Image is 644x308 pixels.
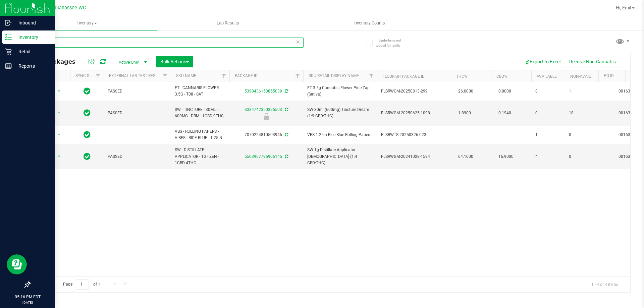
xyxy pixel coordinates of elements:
[3,294,52,300] p: 05:16 PM EDT
[307,107,373,119] span: SW 30ml (600mg) Tincture Dream (1:9 CBD:THC)
[604,73,614,78] a: PO ID
[245,89,282,94] a: 5398436153855039
[309,73,359,78] a: Sku Retail Display Name
[5,34,12,41] inline-svg: Inventory
[570,74,600,79] a: Non-Available
[619,132,637,137] a: 00163430
[619,89,637,94] a: 00163487
[108,110,167,116] span: PASSED
[75,73,101,78] a: Sync Status
[535,88,561,95] span: 8
[299,16,440,30] a: Inventory Counts
[156,56,193,67] button: Bulk Actions
[12,19,52,27] p: Inbound
[55,108,63,118] span: select
[535,132,561,138] span: 1
[160,59,189,64] span: Bulk Actions
[307,132,373,138] span: VBS 1.25in Rice Blue Rolling Papers
[160,70,171,82] a: Filter
[619,154,637,159] a: 00163397
[569,88,594,95] span: 1
[5,19,12,26] inline-svg: Inbound
[284,132,288,137] span: Sync from Compliance System
[12,48,52,56] p: Retail
[455,152,477,162] span: 64.1000
[218,70,229,82] a: Filter
[381,132,447,138] span: FLSRWTS-20250326-023
[35,58,82,65] span: All Packages
[535,110,561,116] span: 0
[381,88,447,95] span: FLSRWGM-20250813-299
[55,152,63,161] span: select
[455,108,474,118] span: 1.8900
[235,73,258,78] a: Package ID
[284,89,288,94] span: Sync from Compliance System
[292,70,303,82] a: Filter
[569,132,594,138] span: 0
[16,20,157,26] span: Inventory
[77,279,89,290] input: 1
[108,88,167,95] span: PASSED
[520,56,565,67] button: Export to Excel
[93,70,104,82] a: Filter
[569,153,594,160] span: 0
[84,130,91,139] span: In Sync
[109,73,162,78] a: External Lab Test Result
[535,153,561,160] span: 4
[495,108,515,118] span: 0.1940
[55,86,63,96] span: select
[569,110,594,116] span: 18
[108,153,167,160] span: PASSED
[382,74,425,79] a: Flourish Package ID
[51,5,86,11] span: Tallahassee WC
[296,38,300,46] span: Clear
[157,16,299,30] a: Lab Results
[84,86,91,96] span: In Sync
[175,147,225,166] span: SW - DISTILLATE APPLICATOR - 1G - ZEN - 1CBD-4THC
[245,154,282,159] a: 5503967795906145
[176,73,196,78] a: SKU Name
[495,152,517,162] span: 16.9000
[366,70,377,82] a: Filter
[344,20,394,26] span: Inventory Counts
[7,254,27,274] iframe: Resource center
[307,147,373,166] span: SW 1g Distillate Applicator [DEMOGRAPHIC_DATA] (1:4 CBD:THC)
[30,38,304,48] input: Search Package ID, Item Name, SKU, Lot or Part Number...
[84,108,91,118] span: In Sync
[12,33,52,41] p: Inventory
[245,107,282,112] a: 8334742350396503
[455,86,477,96] span: 26.0000
[228,132,304,138] div: 7070224810503946
[616,5,631,10] span: Hi, Emi!
[57,279,106,290] span: Page of 1
[565,56,620,67] button: Receive Non-Cannabis
[586,279,624,289] span: 1 - 4 of 4 items
[619,111,637,115] a: 00163487
[12,62,52,70] p: Reports
[284,154,288,159] span: Sync from Compliance System
[208,20,248,26] span: Lab Results
[495,86,515,96] span: 0.0000
[537,74,557,79] a: Available
[5,48,12,55] inline-svg: Retail
[381,110,447,116] span: FLSRWGM-20250625-1098
[228,113,304,120] div: Newly Received
[5,63,12,69] inline-svg: Reports
[16,16,157,30] a: Inventory
[84,152,91,161] span: In Sync
[175,128,225,141] span: VBS - ROLLING PAPERS - VIBES - RICE BLUE - 1.25IN
[381,153,447,160] span: FLSRWGM-20241028-1594
[284,107,288,112] span: Sync from Compliance System
[456,74,467,79] a: THC%
[175,85,225,98] span: FT - CANNABIS FLOWER - 3.5G - T08 - SAT
[55,130,63,139] span: select
[376,38,409,48] span: Include items not tagged for facility
[3,300,52,305] p: [DATE]
[496,74,507,79] a: CBD%
[175,107,225,119] span: SW - TINCTURE - 30ML - 600MG - DRM - 1CBD-9THC
[307,85,373,98] span: FT 3.5g Cannabis Flower Pine Zap (Sativa)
